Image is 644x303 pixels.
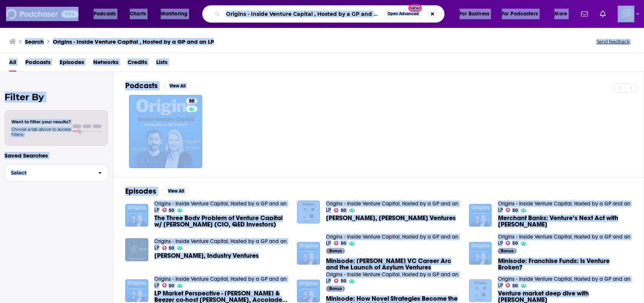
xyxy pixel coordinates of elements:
img: User Profile [618,6,634,22]
a: Minisode: Franchise Funds: Is Venture Broken? [498,258,632,271]
a: Show notifications dropdown [578,8,591,20]
a: Show notifications dropdown [597,8,609,20]
span: For Podcasters [502,9,538,19]
span: Bonus [501,249,513,253]
a: 50 [129,95,202,168]
a: EpisodesView All [125,187,189,196]
a: Merchant Banks: Venture’s Next Act with Will Manidis [498,215,632,228]
a: Venture market deep dive with Beezer Clarkson [498,290,632,303]
a: 50 [186,98,197,104]
a: 50 [334,279,346,283]
span: Podcasts [25,56,51,72]
a: 50 [506,208,518,212]
a: Origins - Inside Venture Capital, Hosted by a GP and an LP [498,276,630,289]
button: open menu [454,8,499,20]
h2: Filter By [5,92,108,103]
h3: Search [25,38,44,45]
a: PodcastsView All [125,81,191,90]
span: 50 [189,98,194,105]
span: 50 [512,284,518,288]
span: 50 [169,246,174,250]
a: 50 [162,208,174,212]
button: Send feedback [594,38,632,45]
span: [PERSON_NAME], [PERSON_NAME] Ventures [326,215,456,221]
span: The Three Body Problem of Venture Capital w/ [PERSON_NAME] (CIO, QED Investors) [154,215,288,228]
span: For Business [460,9,489,19]
span: Bonus [329,286,342,291]
button: open menu [497,8,549,20]
span: More [554,9,567,19]
span: Minisode: [PERSON_NAME] VC Career Arc and the Launch of Asylum Ventures [326,258,460,271]
span: Credits [128,56,147,72]
button: Select [5,164,108,181]
span: Venture market deep dive with [PERSON_NAME] [498,290,632,303]
a: Charts [125,8,151,20]
button: View All [162,187,189,196]
img: Chad Byers, Susa Ventures [297,200,320,223]
a: Chad Byers, Susa Ventures [326,215,456,221]
a: Origins - Inside Venture Capital, Hosted by a GP and an LP [498,200,630,213]
button: Open AdvancedNew [384,9,422,18]
a: Lists [156,56,168,72]
a: 50 [334,208,346,213]
div: Search podcasts, credits, & more... [209,5,452,23]
img: LP Market Perspective - Nick & Beezer co-host Atul Rustgi, Accolade Partners [125,279,148,302]
a: 50 [506,241,518,245]
img: Minisode: Jack Altman’s VC Career Arc and the Launch of Asylum Ventures [297,242,320,265]
a: Origins - Inside Venture Capital, Hosted by a GP and an LP [154,276,287,289]
span: LP Market Perspective - [PERSON_NAME] & Beezer co-host [PERSON_NAME], Accolade Partners [154,290,288,303]
h2: Episodes [125,187,156,196]
img: Minisode: How Novel Strategies Become the Venture Industry’s Standard [297,280,320,303]
input: Search podcasts, credits, & more... [223,8,384,20]
img: Podchaser - Follow, Share and Rate Podcasts [6,7,78,21]
span: 50 [169,284,174,288]
span: Networks [93,56,118,72]
span: 50 [169,209,174,212]
img: Roland Reynolds, Industry Ventures [125,238,148,261]
span: 50 [512,209,518,212]
a: Origins - Inside Venture Capital, Hosted by a GP and an LP [154,200,287,213]
span: 50 [341,279,346,283]
h3: Origins - Inside Venture Capital , Hosted by a GP and an LP [53,38,214,45]
a: Origins - Inside Venture Capital, Hosted by a GP and an LP [154,238,287,251]
button: open menu [88,8,126,20]
span: Charts [130,9,146,19]
span: New [408,5,422,12]
a: 50 [334,241,346,245]
span: Want to filter your results? [11,119,71,124]
a: Origins - Inside Venture Capital, Hosted by a GP and an LP [326,234,458,246]
span: Podcasts [94,9,116,19]
a: Minisode: Jack Altman’s VC Career Arc and the Launch of Asylum Ventures [326,258,460,271]
a: All [9,56,16,72]
span: [PERSON_NAME], Industry Ventures [154,252,259,259]
img: Minisode: Franchise Funds: Is Venture Broken? [469,242,492,265]
span: Select [5,170,92,175]
span: 50 [512,242,518,245]
span: Merchant Banks: Venture’s Next Act with [PERSON_NAME] [498,215,632,228]
a: 50 [162,246,174,250]
p: Saved Searches [5,152,108,159]
button: open menu [549,8,576,20]
img: Merchant Banks: Venture’s Next Act with Will Manidis [469,204,492,227]
a: Origins - Inside Venture Capital, Hosted by a GP and an LP [498,234,630,246]
button: Show profile menu [618,6,634,22]
a: Origins - Inside Venture Capital, Hosted by a GP and an LP [326,200,458,213]
button: View All [164,81,191,90]
a: Episodes [60,56,84,72]
a: The Three Body Problem of Venture Capital w/ Frank Rotman (CIO, QED Investors) [154,215,288,228]
a: The Three Body Problem of Venture Capital w/ Frank Rotman (CIO, QED Investors) [125,204,148,227]
span: Logged in as corioliscompany [618,6,634,22]
span: 50 [341,242,346,245]
span: 50 [341,209,346,212]
a: Roland Reynolds, Industry Ventures [154,252,259,259]
a: 50 [506,283,518,288]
